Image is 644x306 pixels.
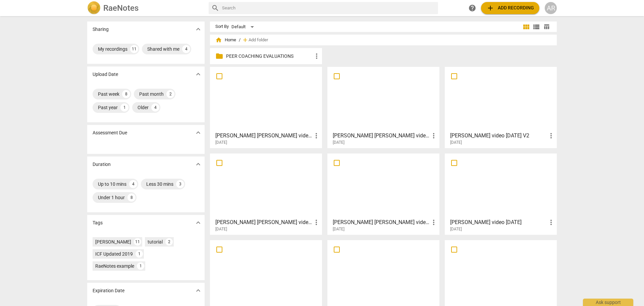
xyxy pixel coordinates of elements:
p: Duration [93,161,111,168]
a: [PERSON_NAME] video [DATE] V2[DATE] [447,69,554,145]
button: Tile view [521,22,531,32]
button: List view [531,22,541,32]
div: Ask support [583,299,633,306]
button: Show more [193,286,203,296]
span: Home [215,37,236,43]
span: help [468,4,476,12]
div: 3 [176,180,184,188]
button: Show more [193,218,203,228]
h3: CURRY DICHARRY video 08.06.25 [450,218,547,226]
a: [PERSON_NAME] [PERSON_NAME] video [DATE][DATE] [330,69,437,145]
button: Show more [193,24,203,34]
span: more_vert [312,132,320,140]
p: Sharing [93,26,109,33]
div: Under 1 hour [98,194,125,201]
a: Help [466,2,478,14]
a: [PERSON_NAME] [PERSON_NAME] video 07 31 25[DATE] [330,156,437,232]
span: Add folder [249,38,268,43]
div: Older [138,104,149,111]
button: AR [545,2,557,14]
div: Up to 10 mins [98,181,126,187]
span: more_vert [313,52,321,60]
span: more_vert [430,132,438,140]
p: Assessment Due [93,129,127,136]
span: [DATE] [215,226,227,232]
input: Search [222,3,435,13]
a: [PERSON_NAME] [PERSON_NAME] video [DATE][DATE] [212,69,320,145]
h2: RaeNotes [103,3,139,13]
span: [DATE] [333,226,344,232]
span: more_vert [547,218,555,226]
div: 2 [165,238,173,246]
div: 11 [134,238,141,246]
h3: CURRY CARUSO video 07 31 25 [333,218,430,226]
div: 1 [137,262,144,270]
p: Tags [93,219,103,226]
span: expand_more [194,219,202,227]
span: [DATE] [333,140,344,145]
span: search [211,4,219,12]
span: expand_more [194,129,202,137]
div: Past week [98,91,119,97]
div: tutorial [148,238,163,245]
span: more_vert [312,218,320,226]
span: view_list [532,23,540,31]
span: more_vert [547,132,555,140]
div: Past year [98,104,118,111]
button: Show more [193,128,203,138]
span: add [242,37,249,43]
div: 11 [130,45,138,53]
h3: CURRY FARINELLA video 08.20.25 [215,132,312,140]
div: ICF Updated 2019 [95,251,133,257]
p: Upload Date [93,71,118,78]
span: more_vert [430,218,438,226]
span: table_chart [543,24,550,30]
div: [PERSON_NAME] [95,238,131,245]
h3: CURRY CARUSO video 08.18.25 v2 [215,218,312,226]
span: home [215,37,222,43]
div: Past month [139,91,164,97]
p: Expiration Date [93,287,124,294]
button: Show more [193,69,203,79]
span: view_module [522,23,530,31]
div: 2 [166,90,174,98]
h3: CURRY FARINELLA video 08.05.25 [333,132,430,140]
span: / [239,38,240,43]
span: expand_more [194,287,202,295]
span: Add recording [486,4,534,12]
a: LogoRaeNotes [87,1,203,15]
span: [DATE] [450,140,462,145]
button: Upload [481,2,539,14]
img: Logo [87,1,101,15]
a: [PERSON_NAME] video [DATE][DATE] [447,156,554,232]
div: 1 [136,250,143,258]
span: folder [215,52,223,60]
div: Sort By [215,24,229,29]
div: 4 [182,45,190,53]
span: expand_more [194,70,202,78]
div: 8 [127,193,136,202]
div: RaeNotes example [95,263,134,269]
div: 4 [151,103,159,112]
div: 8 [122,90,130,98]
div: Default [231,21,256,32]
span: expand_more [194,160,202,168]
span: expand_more [194,25,202,33]
p: PEER COACHING EVALUATIONS [226,53,313,60]
span: add [486,4,494,12]
span: [DATE] [215,140,227,145]
div: Shared with me [147,46,179,52]
a: [PERSON_NAME] [PERSON_NAME] video [DATE] v2[DATE] [212,156,320,232]
div: My recordings [98,46,127,52]
div: 4 [129,180,137,188]
button: Show more [193,159,203,169]
button: Table view [541,22,551,32]
h3: CURRY CORBAN video 08.29.25 V2 [450,132,547,140]
div: Less 30 mins [146,181,173,187]
div: 1 [120,103,128,112]
span: [DATE] [450,226,462,232]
